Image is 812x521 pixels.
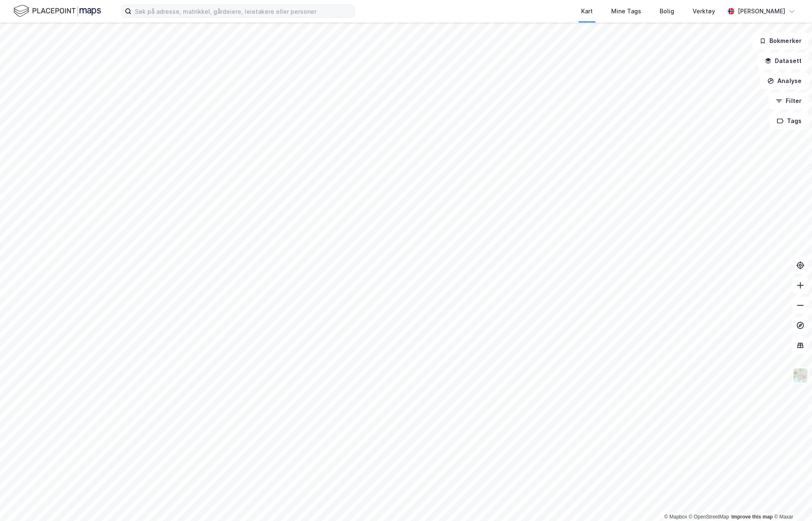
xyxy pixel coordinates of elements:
[13,4,101,18] img: logo.f888ab2527a4732fd821a326f86c7f29.svg
[770,481,812,521] div: Kontrollprogram for chat
[581,6,593,16] div: Kart
[132,5,354,18] input: Søk på adresse, matrikkel, gårdeiere, leietakere eller personer
[611,6,641,16] div: Mine Tags
[660,6,674,16] div: Bolig
[693,6,715,16] div: Verktøy
[738,6,785,16] div: [PERSON_NAME]
[770,481,812,521] iframe: Chat Widget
